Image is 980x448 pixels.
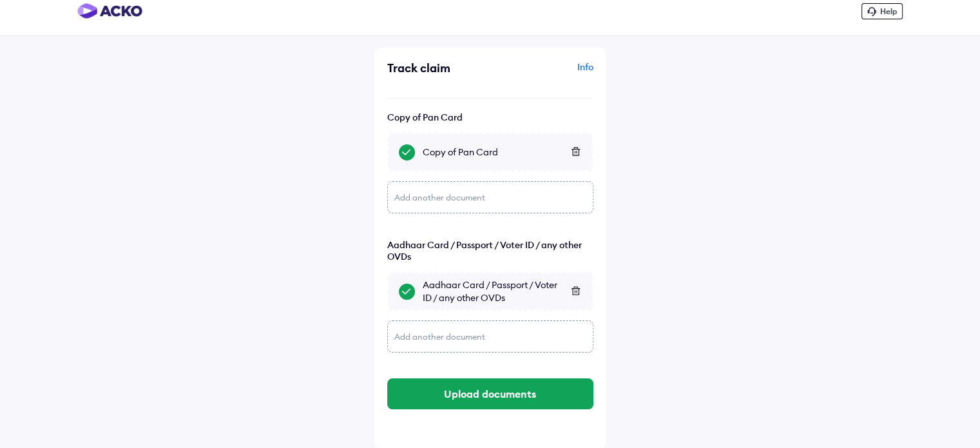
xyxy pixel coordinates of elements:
[387,61,487,75] div: Track claim
[387,181,593,213] div: Add another document
[387,320,593,353] div: Add another document
[77,3,142,19] img: horizontal-gradient.png
[494,61,593,85] div: Info
[387,239,593,262] div: Aadhaar Card / Passport / Voter ID / any other OVDs
[423,146,582,159] div: Copy of Pan Card
[387,378,593,409] button: Upload documents
[387,112,593,123] div: Copy of Pan Card
[880,6,897,16] span: Help
[423,278,582,304] div: Aadhaar Card / Passport / Voter ID / any other OVDs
